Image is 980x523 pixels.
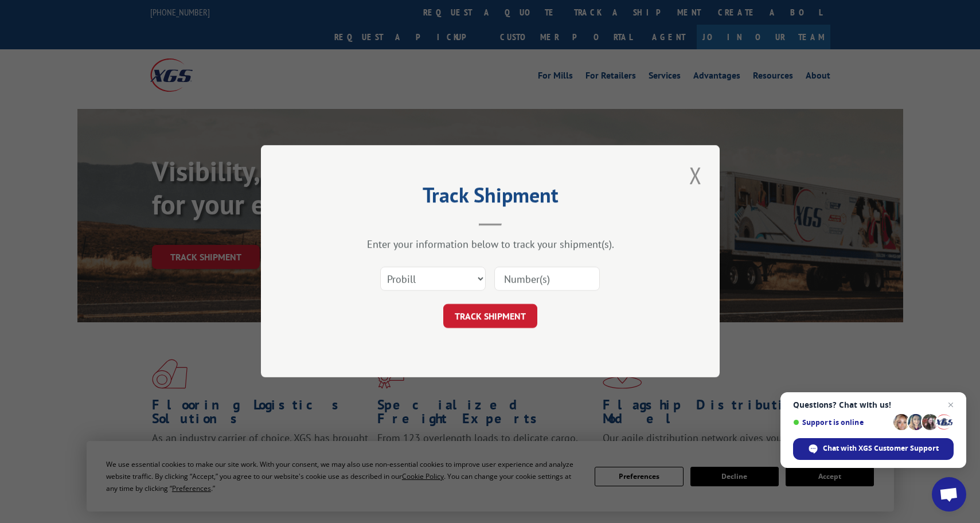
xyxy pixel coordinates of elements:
button: TRACK SHIPMENT [443,305,537,329]
span: Questions? Chat with us! [793,400,954,409]
span: Chat with XGS Customer Support [823,443,939,454]
h2: Track Shipment [318,187,662,209]
div: Enter your information below to track your shipment(s). [318,238,662,251]
input: Number(s) [494,267,600,291]
a: Open chat [932,477,966,512]
span: Chat with XGS Customer Support [793,438,954,460]
span: Support is online [793,418,889,427]
button: Close modal [686,159,705,191]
